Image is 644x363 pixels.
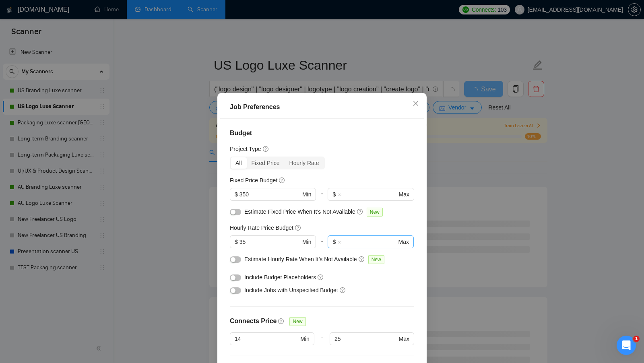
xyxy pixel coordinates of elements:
[230,223,293,232] h5: Hourly Rate Price Budget
[244,256,357,262] span: Estimate Hourly Rate When It’s Not Available
[278,318,285,324] span: question-circle
[230,102,414,112] div: Job Preferences
[302,190,312,199] span: Min
[239,237,301,246] input: 0
[399,334,409,343] span: Max
[302,237,312,246] span: Min
[332,237,336,246] span: $
[398,237,409,246] span: Max
[337,190,397,199] input: ∞
[244,274,316,280] span: Include Budget Placeholders
[367,208,383,217] span: New
[230,176,277,185] h5: Fixed Price Budget
[235,190,238,199] span: $
[368,255,384,264] span: New
[633,336,640,342] span: 1
[230,144,261,153] h5: Project Type
[399,190,409,199] span: Max
[263,146,269,152] span: question-circle
[359,256,365,262] span: question-circle
[289,317,305,326] span: New
[318,274,324,280] span: question-circle
[334,334,397,343] input: Any Max Price
[316,188,328,207] div: -
[231,157,247,169] div: All
[340,287,346,293] span: question-circle
[300,334,310,343] span: Min
[295,225,301,231] span: question-circle
[230,128,414,138] h4: Budget
[314,332,330,355] div: -
[357,208,363,215] span: question-circle
[244,208,355,215] span: Estimate Fixed Price When It’s Not Available
[247,157,285,169] div: Fixed Price
[285,157,324,169] div: Hourly Rate
[230,316,277,326] h4: Connects Price
[235,334,299,343] input: Any Min Price
[244,287,338,293] span: Include Jobs with Unspecified Budget
[239,190,301,199] input: 0
[279,177,285,184] span: question-circle
[617,336,636,355] iframe: Intercom live chat
[316,235,328,255] div: -
[235,237,238,246] span: $
[332,190,336,199] span: $
[337,237,396,246] input: ∞
[413,100,419,107] span: close
[405,93,427,115] button: Close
